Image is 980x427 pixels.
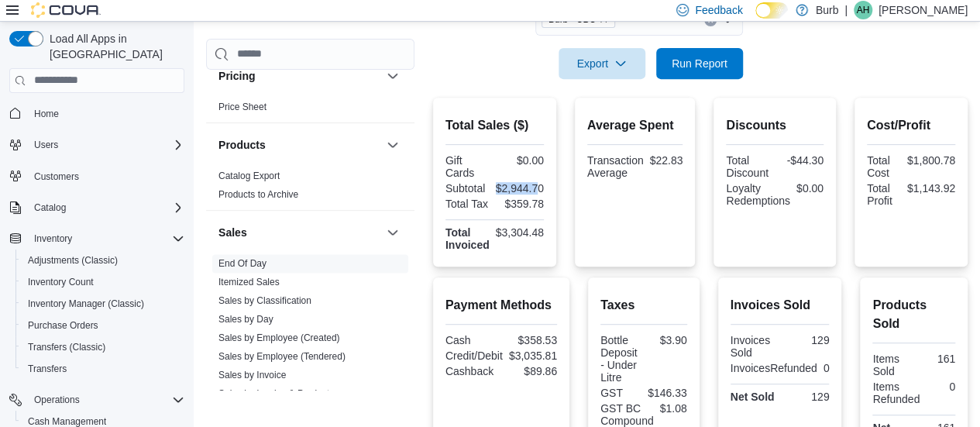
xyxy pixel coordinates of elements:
[659,402,686,415] div: $1.08
[872,381,920,405] div: Items Refunded
[218,68,255,84] h3: Pricing
[695,2,742,18] span: Feedback
[218,225,247,240] h3: Sales
[15,293,191,315] button: Inventory Manager (Classic)
[22,273,100,291] a: Inventory Count
[22,316,105,335] a: Purchase Orders
[22,338,184,356] span: Transfers (Classic)
[568,48,636,79] span: Export
[731,334,777,359] div: Invoices Sold
[218,370,286,381] a: Sales by Invoice
[218,313,273,325] span: Sales by Day
[647,387,687,399] div: $146.33
[218,277,280,288] a: Itemized Sales
[28,198,72,217] button: Catalog
[22,251,184,270] span: Adjustments (Classic)
[504,334,557,346] div: $358.53
[867,182,901,207] div: Total Profit
[34,201,66,214] span: Catalog
[22,294,150,313] a: Inventory Manager (Classic)
[559,48,645,79] button: Export
[3,228,191,250] button: Inventory
[587,154,644,179] div: Transaction Average
[28,104,184,123] span: Home
[28,136,64,154] button: Users
[28,363,67,375] span: Transfers
[28,276,94,288] span: Inventory Count
[497,198,544,210] div: $359.78
[509,350,557,362] div: $3,035.81
[782,391,829,403] div: 129
[3,102,191,125] button: Home
[28,229,78,248] button: Inventory
[854,1,872,19] div: Axel Holin
[3,197,191,219] button: Catalog
[218,387,329,400] span: Sales by Invoice & Product
[22,360,73,378] a: Transfers
[731,391,775,403] strong: Net Sold
[650,154,683,167] div: $22.83
[218,388,329,399] a: Sales by Invoice & Product
[218,101,266,113] span: Price Sheet
[34,170,79,183] span: Customers
[206,167,414,210] div: Products
[28,341,105,353] span: Transfers (Classic)
[656,48,743,79] button: Run Report
[445,334,498,346] div: Cash
[647,334,687,346] div: $3.90
[844,1,848,19] p: |
[907,154,955,167] div: $1,800.78
[28,254,118,267] span: Adjustments (Classic)
[816,1,839,19] p: Burb
[872,353,910,377] div: Items Sold
[34,232,72,245] span: Inventory
[3,165,191,188] button: Customers
[879,1,968,19] p: [PERSON_NAME]
[43,31,184,62] span: Load All Apps in [GEOGRAPHIC_DATA]
[3,389,191,411] button: Operations
[218,225,380,240] button: Sales
[445,296,557,315] h2: Payment Methods
[726,182,790,207] div: Loyalty Redemptions
[726,116,824,135] h2: Discounts
[218,137,266,153] h3: Products
[218,369,286,381] span: Sales by Invoice
[28,198,184,217] span: Catalog
[587,116,683,135] h2: Average Spent
[28,167,184,186] span: Customers
[206,98,414,122] div: Pricing
[857,1,870,19] span: AH
[218,102,266,112] a: Price Sheet
[600,387,641,399] div: GST
[22,251,124,270] a: Adjustments (Classic)
[445,116,544,135] h2: Total Sales ($)
[907,182,955,195] div: $1,143.92
[496,182,544,195] div: $2,944.70
[600,334,641,384] div: Bottle Deposit - Under Litre
[22,316,184,335] span: Purchase Orders
[218,189,298,200] a: Products to Archive
[731,362,817,374] div: InvoicesRefunded
[218,295,311,306] a: Sales by Classification
[15,250,191,271] button: Adjustments (Classic)
[28,105,65,123] a: Home
[726,154,772,179] div: Total Discount
[15,358,191,380] button: Transfers
[445,226,490,251] strong: Total Invoiced
[28,229,184,248] span: Inventory
[15,315,191,336] button: Purchase Orders
[22,338,112,356] a: Transfers (Classic)
[28,167,85,186] a: Customers
[31,2,101,18] img: Cova
[445,182,490,195] div: Subtotal
[15,271,191,293] button: Inventory Count
[496,226,544,239] div: $3,304.48
[218,332,340,343] a: Sales by Employee (Created)
[218,68,380,84] button: Pricing
[218,314,273,325] a: Sales by Day
[3,134,191,156] button: Users
[218,351,346,362] a: Sales by Employee (Tendered)
[383,136,402,154] button: Products
[445,365,498,377] div: Cashback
